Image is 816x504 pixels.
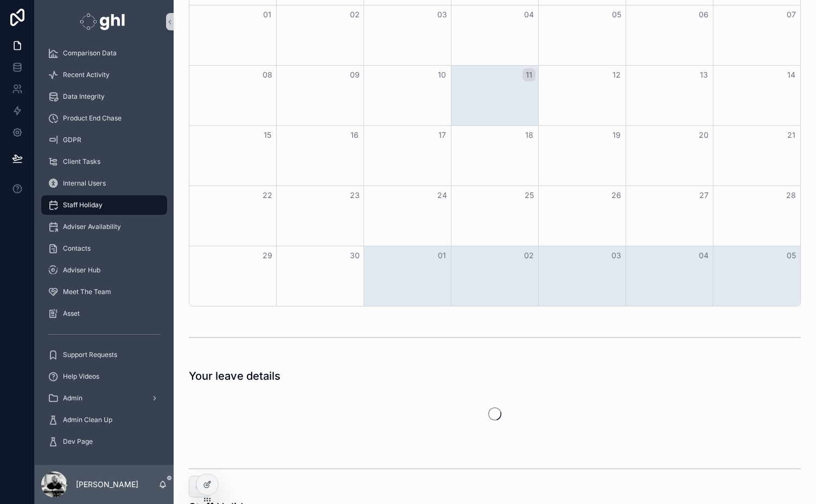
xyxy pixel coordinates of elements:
h1: Your leave details [189,368,280,384]
button: 03 [610,249,623,262]
a: Adviser Hub [41,260,167,280]
span: Comparison Data [63,49,117,58]
a: Product End Chase [41,109,167,128]
span: GDPR [63,136,81,144]
button: 01 [436,249,449,262]
a: Data Integrity [41,87,167,106]
button: 12 [610,68,623,81]
a: Support Requests [41,345,167,365]
a: GDPR [41,130,167,150]
span: Product End Chase [63,114,122,123]
img: App logo [80,13,128,30]
span: Admin [63,394,82,403]
p: [PERSON_NAME] [76,479,138,490]
button: 22 [261,189,274,202]
span: Data Integrity [63,92,105,101]
button: 30 [348,249,361,262]
button: 02 [348,8,361,21]
button: 11 [522,68,535,81]
button: 14 [785,68,798,81]
button: 21 [785,129,798,142]
span: Recent Activity [63,71,110,79]
button: 09 [348,68,361,81]
div: scrollable content [35,43,174,465]
span: Asset [63,309,80,318]
button: 13 [697,68,710,81]
button: 05 [785,249,798,262]
button: 24 [436,189,449,202]
span: Dev Page [63,437,93,446]
a: Comparison Data [41,43,167,63]
span: Meet The Team [63,288,111,296]
button: 20 [697,129,710,142]
a: Meet The Team [41,282,167,302]
span: Help Videos [63,372,99,381]
button: 06 [697,8,710,21]
button: 01 [261,8,274,21]
button: 10 [436,68,449,81]
a: Contacts [41,239,167,258]
a: Internal Users [41,174,167,193]
a: Admin [41,388,167,408]
button: 15 [261,129,274,142]
button: 08 [261,68,274,81]
span: Staff Holiday [63,201,103,209]
button: 03 [436,8,449,21]
span: Adviser Availability [63,222,121,231]
button: 26 [610,189,623,202]
button: 04 [697,249,710,262]
button: 02 [522,249,535,262]
span: Admin Clean Up [63,416,112,424]
span: Support Requests [63,350,117,359]
button: 27 [697,189,710,202]
a: Staff Holiday [41,195,167,215]
button: 17 [436,129,449,142]
a: Client Tasks [41,152,167,171]
button: 28 [785,189,798,202]
button: 05 [610,8,623,21]
button: 29 [261,249,274,262]
a: Asset [41,304,167,323]
span: Contacts [63,244,91,253]
button: 07 [785,8,798,21]
a: Admin Clean Up [41,410,167,430]
span: Client Tasks [63,157,100,166]
button: 25 [522,189,535,202]
a: Adviser Availability [41,217,167,237]
button: 19 [610,129,623,142]
button: 18 [522,129,535,142]
a: Recent Activity [41,65,167,85]
button: 23 [348,189,361,202]
button: 04 [522,8,535,21]
span: Internal Users [63,179,106,188]
span: Adviser Hub [63,266,100,275]
a: Dev Page [41,432,167,451]
button: 16 [348,129,361,142]
a: Help Videos [41,367,167,386]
